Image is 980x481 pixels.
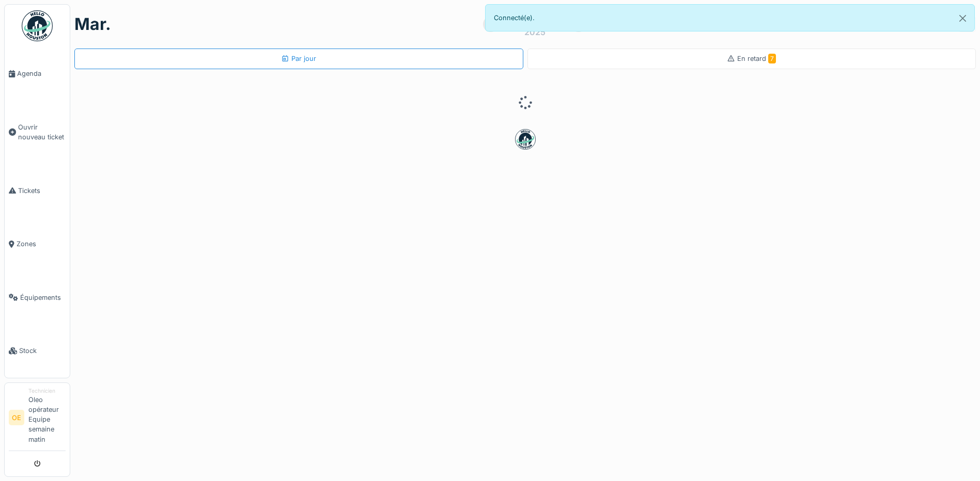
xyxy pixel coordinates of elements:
span: Ouvrir nouveau ticket [18,122,66,142]
a: OE TechnicienOleo opérateur Equipe semaine matin [9,387,66,451]
h1: mar. [74,14,111,34]
li: Oleo opérateur Equipe semaine matin [28,387,66,448]
li: OE [9,410,24,425]
button: Close [951,5,974,32]
a: Tickets [5,164,70,217]
span: Tickets [18,186,66,196]
img: badge-BVDL4wpA.svg [515,129,536,150]
span: Stock [19,346,66,356]
img: Badge_color-CXgf-gQk.svg [22,10,53,41]
a: Zones [5,217,70,271]
div: Technicien [28,387,66,395]
a: Stock [5,324,70,378]
span: En retard [737,55,776,62]
a: Ouvrir nouveau ticket [5,101,70,164]
div: Par jour [281,54,316,63]
div: 2025 [524,26,546,38]
a: Équipements [5,270,70,324]
a: Agenda [5,47,70,101]
span: Agenda [17,69,66,78]
div: Connecté(e). [485,4,975,31]
span: Équipements [20,293,66,302]
span: 7 [768,54,776,63]
span: Zones [17,239,66,249]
